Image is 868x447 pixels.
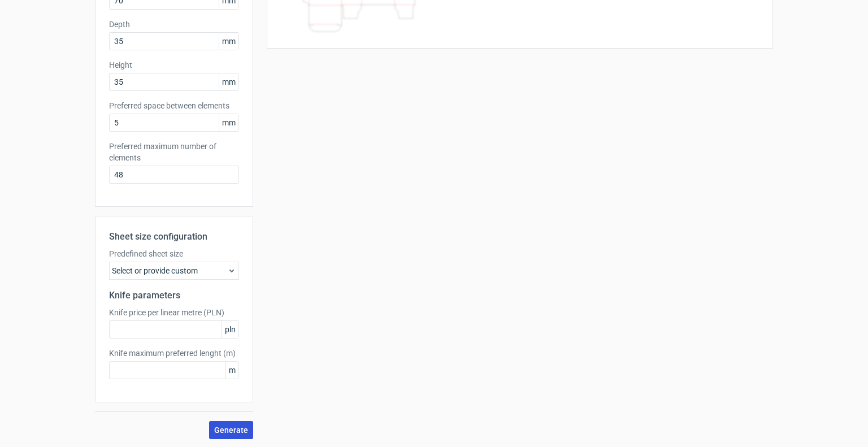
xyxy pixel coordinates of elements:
[219,33,238,50] span: mm
[109,289,239,302] h2: Knife parameters
[109,59,239,71] label: Height
[109,248,239,259] label: Predefined sheet size
[109,307,239,318] label: Knife price per linear metre (PLN)
[225,362,238,379] span: m
[209,421,253,439] button: Generate
[109,262,239,280] div: Select or provide custom
[109,348,239,359] label: Knife maximum preferred lenght (m)
[222,321,238,338] span: pln
[214,426,248,434] span: Generate
[109,19,239,30] label: Depth
[109,100,239,111] label: Preferred space between elements
[219,114,238,131] span: mm
[109,141,239,163] label: Preferred maximum number of elements
[219,73,238,90] span: mm
[109,230,239,244] h2: Sheet size configuration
